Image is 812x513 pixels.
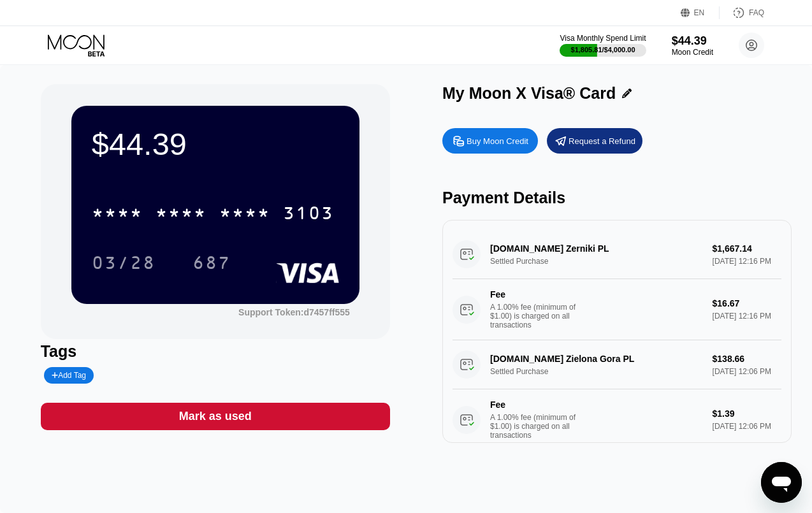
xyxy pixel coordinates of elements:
div: 3103 [283,205,334,225]
div: Buy Moon Credit [467,136,528,147]
div: $44.39 [672,34,713,48]
div: Buy Moon Credit [442,128,538,154]
div: A 1.00% fee (minimum of $1.00) is charged on all transactions [490,413,586,440]
div: Fee [490,400,579,410]
div: EN [681,6,720,19]
iframe: Przycisk uruchamiania okna komunikatora, konwersacja w toku [761,462,802,503]
div: Visa Monthly Spend Limit$1,805.81/$4,000.00 [560,34,646,57]
div: $1.39 [713,408,782,419]
div: EN [694,8,705,17]
div: [DATE] 12:16 PM [713,312,782,321]
div: Add Tag [52,371,86,380]
div: Visa Monthly Spend Limit [560,34,646,43]
div: Payment Details [442,189,792,207]
div: My Moon X Visa® Card [442,84,616,103]
div: 687 [183,247,240,278]
div: $44.39Moon Credit [672,34,713,57]
div: Support Token:d7457ff555 [238,307,350,317]
div: A 1.00% fee (minimum of $1.00) is charged on all transactions [490,303,586,329]
div: 687 [192,254,231,275]
div: Add Tag [44,367,94,384]
div: 03/28 [82,247,165,278]
div: Moon Credit [672,48,713,57]
div: $16.67 [713,298,782,308]
div: $1,805.81 / $4,000.00 [571,46,635,54]
div: Mark as used [179,409,252,424]
div: 03/28 [92,254,156,275]
div: FAQ [749,8,764,17]
div: Request a Refund [569,136,635,147]
div: Fee [490,289,579,300]
div: Support Token: d7457ff555 [238,307,350,317]
div: Request a Refund [547,128,642,154]
div: Tags [41,342,390,361]
div: FeeA 1.00% fee (minimum of $1.00) is charged on all transactions$16.67[DATE] 12:16 PM [453,279,781,340]
div: [DATE] 12:06 PM [713,422,782,431]
div: Mark as used [41,403,390,430]
div: FAQ [720,6,764,19]
div: $44.39 [92,126,339,162]
div: FeeA 1.00% fee (minimum of $1.00) is charged on all transactions$1.39[DATE] 12:06 PM [453,389,781,451]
